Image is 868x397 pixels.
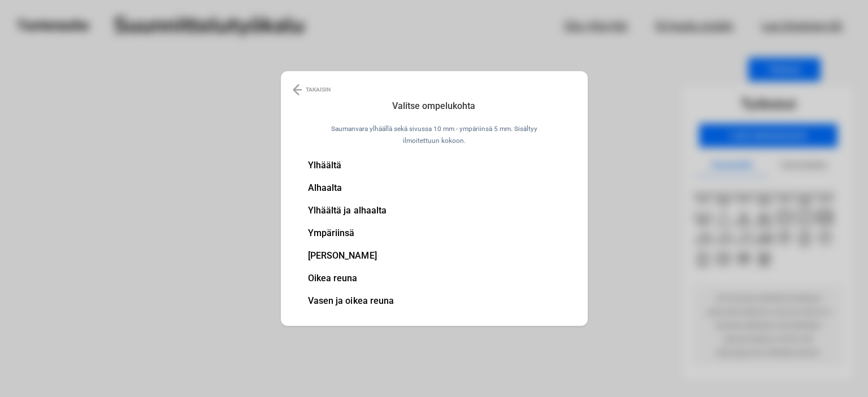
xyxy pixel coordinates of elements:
li: Ylhäältä [308,161,394,170]
p: TAKAISIN [306,83,331,97]
img: Back [293,83,302,97]
li: [PERSON_NAME] [308,251,394,260]
p: Saumanvara ylhäällä sekä sivussa 10 mm - ympäriinsä 5 mm. Sisältyy ilmoitettuun kokoon. [325,123,542,156]
h3: Valitse ompelukohta [319,98,549,114]
li: Ylhäältä ja alhaalta [308,206,394,215]
li: Vasen ja oikea reuna [308,296,394,306]
li: Alhaalta [308,184,394,193]
li: Ympäriinsä [308,229,394,238]
li: Oikea reuna [308,274,394,283]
